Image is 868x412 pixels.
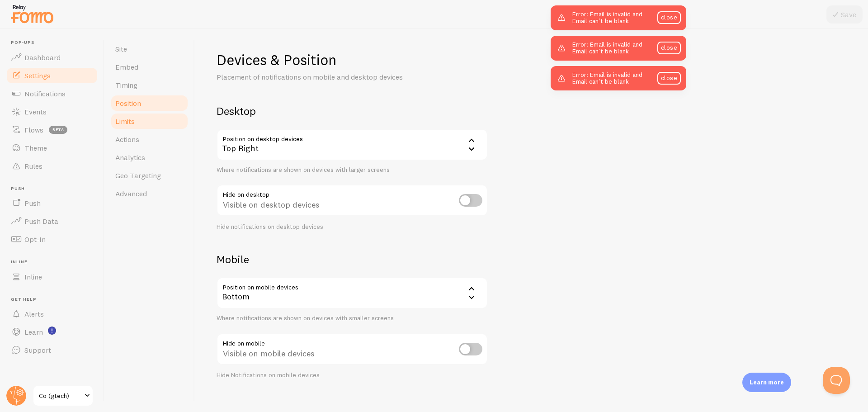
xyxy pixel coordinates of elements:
span: Site [115,44,127,53]
span: Inline [11,259,99,265]
a: Push Data [5,212,99,230]
span: Settings [24,71,51,80]
div: Top Right [217,129,488,161]
a: Analytics [110,148,189,166]
span: Actions [115,135,139,144]
a: Geo Targeting [110,166,189,185]
p: Learn more [750,378,784,387]
div: Where notifications are shown on devices with smaller screens [217,314,488,322]
a: Co (gtech) [33,385,94,407]
a: Timing [110,76,189,94]
span: Dashboard [24,53,61,62]
a: Support [5,341,99,359]
div: Visible on desktop devices [217,185,488,218]
h1: Devices & Position [217,51,488,69]
span: Alerts [24,309,44,318]
span: Geo Targeting [115,171,161,180]
a: Opt-In [5,230,99,248]
a: Position [110,94,189,112]
div: Bottom [217,277,488,309]
div: Error: Email is invalid and Email can't be blank [551,66,686,91]
a: Limits [110,112,189,130]
span: Support [24,346,51,355]
a: Learn [5,323,99,341]
div: Where notifications are shown on devices with larger screens [217,166,488,174]
a: Advanced [110,185,189,203]
span: Analytics [115,153,145,162]
a: Inline [5,268,99,286]
a: close [657,11,681,24]
div: Visible on mobile devices [217,333,488,366]
span: Push Data [24,217,58,226]
a: Embed [110,58,189,76]
a: Settings [5,66,99,85]
span: Push [11,186,99,192]
a: close [657,42,681,54]
a: Notifications [5,85,99,103]
span: Inline [24,272,42,281]
p: Placement of notifications on mobile and desktop devices [217,72,434,82]
div: Hide Notifications on mobile devices [217,371,488,379]
svg: <p>Watch New Feature Tutorials!</p> [48,327,56,335]
a: close [657,72,681,85]
span: Opt-In [24,235,46,244]
div: Learn more [742,373,791,392]
span: Embed [115,62,138,71]
a: Rules [5,157,99,175]
span: Get Help [11,297,99,303]
span: Learn [24,327,43,336]
span: Flows [24,125,43,134]
iframe: Help Scout Beacon - Open [823,367,850,394]
span: Position [115,99,141,108]
div: Hide notifications on desktop devices [217,223,488,231]
span: Push [24,199,41,208]
span: Notifications [24,89,66,98]
span: Advanced [115,189,147,198]
img: fomo-relay-logo-orange.svg [9,2,55,25]
h2: Mobile [217,252,488,266]
span: Limits [115,117,135,126]
span: beta [49,126,67,134]
a: Alerts [5,305,99,323]
span: Co (gtech) [39,390,82,401]
a: Flows beta [5,121,99,139]
span: Pop-ups [11,40,99,46]
a: Site [110,40,189,58]
h2: Desktop [217,104,488,118]
span: Timing [115,81,137,90]
a: Dashboard [5,48,99,66]
span: Rules [24,161,42,170]
a: Push [5,194,99,212]
span: Events [24,107,47,116]
a: Events [5,103,99,121]
span: Theme [24,143,47,152]
div: Error: Email is invalid and Email can't be blank [551,5,686,30]
a: Theme [5,139,99,157]
a: Actions [110,130,189,148]
div: Error: Email is invalid and Email can't be blank [551,36,686,61]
